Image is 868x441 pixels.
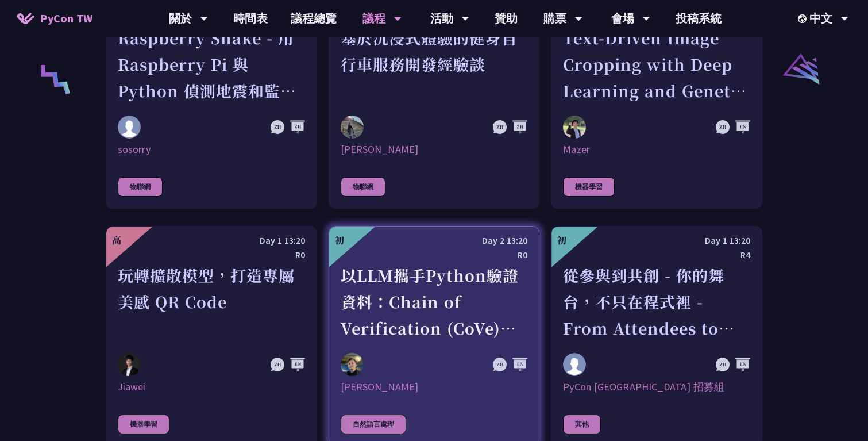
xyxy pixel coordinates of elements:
div: 初 [335,233,344,247]
div: 自然語言處理 [341,415,406,434]
div: 高 [112,233,121,247]
div: 其他 [563,415,601,434]
div: R0 [341,248,528,262]
img: PyCon Taiwan 招募組 [563,353,586,376]
div: 玩轉擴散模型，打造專屬美感 QR Code [118,262,305,342]
div: Day 2 13:20 [341,233,528,248]
img: Mazer [563,116,586,139]
div: [PERSON_NAME] [341,143,528,156]
img: Home icon of PyCon TW 2025 [17,13,34,24]
div: R4 [563,248,750,262]
div: Day 1 13:20 [563,233,750,248]
div: [PERSON_NAME] [341,380,528,394]
div: R0 [118,248,305,262]
div: 物聯網 [118,177,163,197]
div: Jiawei [118,380,305,394]
div: Mazer [563,143,750,156]
img: Locale Icon [798,14,809,23]
img: sosorry [118,116,141,139]
div: sosorry [118,143,305,156]
a: PyCon TW [6,4,104,33]
div: Text-Driven Image Cropping with Deep Learning and Genetic Algorithm [563,25,750,104]
div: Day 1 13:20 [118,233,305,248]
span: PyCon TW [40,10,92,27]
div: 機器學習 [563,177,615,197]
img: Peter [341,116,364,139]
div: 從參與到共創 - 你的舞台，不只在程式裡 - From Attendees to Organizers - Your Stage Goes Beyond Code [563,262,750,342]
div: PyCon [GEOGRAPHIC_DATA] 招募組 [563,380,750,394]
img: Jiawei [118,353,141,377]
img: Kevin Tseng [341,353,364,376]
div: 基於沉浸式體驗的健身自行車服務開發經驗談 [341,25,528,104]
div: 以LLM攜手Python驗證資料：Chain of Verification (CoVe)實務應用 [341,262,528,342]
div: 初 [557,233,566,247]
div: Raspberry Shake - 用 Raspberry Pi 與 Python 偵測地震和監控地球活動 [118,25,305,104]
div: 物聯網 [341,177,385,197]
div: 機器學習 [118,415,169,434]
